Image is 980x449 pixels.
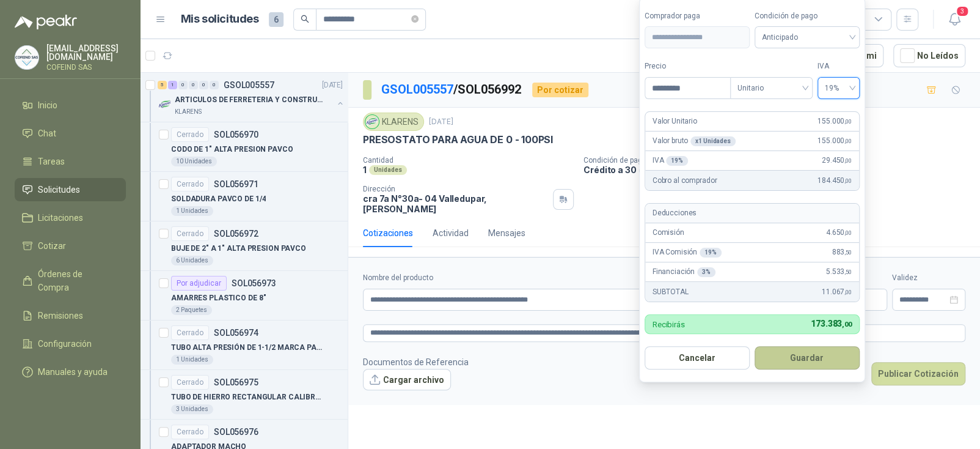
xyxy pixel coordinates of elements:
[411,13,419,25] span: close-circle
[653,207,697,219] p: Deducciones
[141,271,348,321] a: Por adjudicarSOL056973AMARRES PLASTICO DE 8"2 Paquetes
[363,193,548,214] p: cra 7a N°30a- 04 Valledupar , [PERSON_NAME]
[363,369,451,391] button: Cargar archivo
[214,229,258,238] p: SOL056972
[381,82,453,97] a: GSOL005557
[645,346,750,369] button: Cancelar
[168,81,177,89] div: 1
[181,10,259,28] h1: Mis solicitudes
[175,107,202,117] p: KLARENS
[38,98,57,112] span: Inicio
[653,286,689,298] p: SUBTOTAL
[171,243,306,254] p: BUJE DE 2" A 1" ALTA PRESION PAVCO
[224,81,274,89] p: GSOL005557
[737,79,805,97] span: Unitario
[171,342,323,354] p: TUBO ALTA PRESIÓN DE 1-1/2 MARCA PAVCO
[171,355,213,365] div: 1 Unidades
[15,178,126,201] a: Solicitudes
[826,266,852,278] span: 5.533
[842,321,852,328] span: ,00
[822,155,852,166] span: 29.450
[301,15,309,23] span: search
[363,185,548,193] p: Dirección
[532,83,588,97] div: Por cotizar
[755,10,860,22] label: Condición de pago
[15,15,77,29] img: Logo peakr
[583,165,975,175] p: Crédito a 30 días
[411,15,419,23] span: close-circle
[158,97,172,112] img: Company Logo
[171,157,217,166] div: 10 Unidades
[171,375,209,390] div: Cerrado
[171,325,209,340] div: Cerrado
[583,156,975,165] p: Condición de pago
[817,61,860,72] label: IVA
[653,155,688,166] p: IVA
[690,136,736,146] div: x 1 Unidades
[178,81,188,89] div: 0
[871,362,965,385] button: Publicar Cotización
[171,305,212,315] div: 2 Paquetes
[363,355,469,369] p: Documentos de Referencia
[363,226,413,240] div: Cotizaciones
[844,229,852,236] span: ,00
[844,249,852,256] span: ,50
[363,113,424,131] div: KLARENS
[38,337,92,351] span: Configuración
[755,346,860,369] button: Guardar
[38,155,65,168] span: Tareas
[653,227,684,239] p: Comisión
[210,81,219,89] div: 0
[363,272,717,284] label: Nombre del producto
[15,150,126,173] a: Tareas
[381,80,522,99] p: / SOL056992
[817,116,852,127] span: 155.000
[158,78,345,117] a: 5 1 0 0 0 0 GSOL005557[DATE] Company LogoARTICULOS DE FERRETERIA Y CONSTRUCCION EN GENERALKLARENS
[15,122,126,145] a: Chat
[141,321,348,370] a: CerradoSOL056974TUBO ALTA PRESIÓN DE 1-1/2 MARCA PAVCO1 Unidades
[700,248,722,258] div: 19 %
[844,289,852,295] span: ,00
[844,269,852,275] span: ,50
[175,94,327,106] p: ARTICULOS DE FERRETERIA Y CONSTRUCCION EN GENERAL
[956,6,969,17] span: 3
[844,118,852,125] span: ,00
[811,319,852,328] span: 173.383
[15,262,126,299] a: Órdenes de Compra
[817,175,852,187] span: 184.450
[832,247,851,258] span: 883
[369,165,407,175] div: Unidades
[429,116,453,128] p: [DATE]
[38,365,108,379] span: Manuales y ayuda
[15,360,126,384] a: Manuales y ayuda
[15,332,126,355] a: Configuración
[38,309,83,322] span: Remisiones
[141,122,348,172] a: CerradoSOL056970CODO DE 1" ALTA PRESION PAVCO10 Unidades
[38,211,83,224] span: Licitaciones
[171,226,209,241] div: Cerrado
[171,292,266,304] p: AMARRES PLASTICO DE 8"
[15,234,126,258] a: Cotizar
[653,116,697,127] p: Valor Unitario
[171,256,213,265] div: 6 Unidades
[844,177,852,184] span: ,00
[171,276,227,291] div: Por adjudicar
[817,135,852,147] span: 155.000
[171,177,209,191] div: Cerrado
[488,226,525,240] div: Mensajes
[15,206,126,229] a: Licitaciones
[171,425,209,439] div: Cerrado
[666,156,688,166] div: 19 %
[363,165,367,175] p: 1
[171,144,293,155] p: CODO DE 1" ALTA PRESION PAVCO
[171,127,209,142] div: Cerrado
[214,180,258,188] p: SOL056971
[825,79,852,97] span: 19%
[653,175,717,187] p: Cobro al comprador
[158,81,167,89] div: 5
[15,46,38,69] img: Company Logo
[653,266,715,278] p: Financiación
[141,221,348,271] a: CerradoSOL056972BUJE DE 2" A 1" ALTA PRESION PAVCO6 Unidades
[653,321,685,328] p: Recibirás
[363,133,553,146] p: PRESOSTATO PARA AGUA DE 0 - 100PSI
